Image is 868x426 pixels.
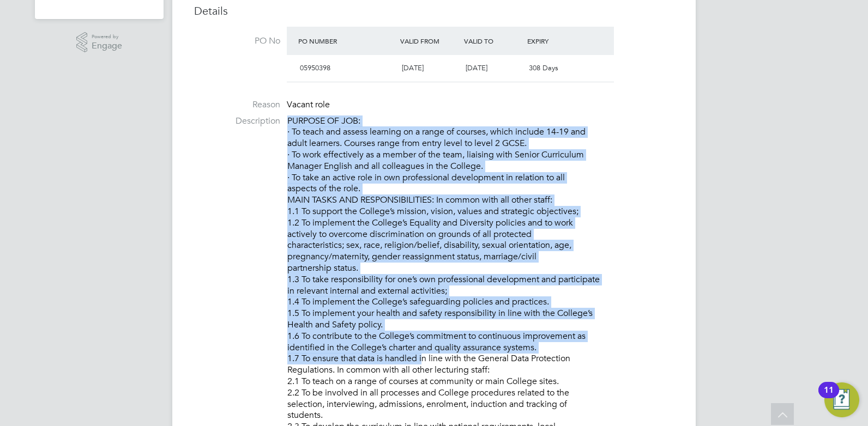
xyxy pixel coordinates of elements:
[529,63,558,72] span: 308 Days
[466,63,487,72] span: [DATE]
[824,382,859,417] button: Open Resource Center, 11 new notifications
[287,99,330,110] span: Vacant role
[525,31,588,51] div: Expiry
[194,115,280,127] label: Description
[92,41,122,51] span: Engage
[397,31,461,51] div: Valid From
[824,390,834,404] div: 11
[402,63,424,72] span: [DATE]
[194,4,674,18] h3: Details
[76,32,123,53] a: Powered byEngage
[300,63,330,72] span: 05950398
[194,35,280,47] label: PO No
[461,31,525,51] div: Valid To
[92,32,122,41] span: Powered by
[194,99,280,111] label: Reason
[296,31,397,51] div: PO Number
